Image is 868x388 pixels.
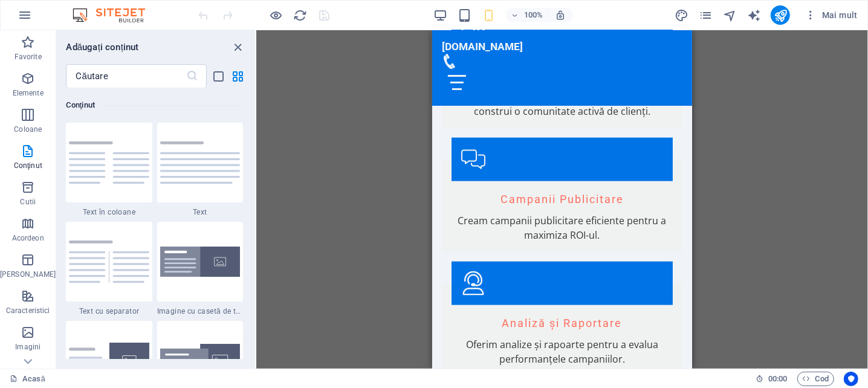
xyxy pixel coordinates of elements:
font: Elemente [13,89,44,97]
font: Mai mult [822,10,858,20]
button: proiecta [674,8,688,22]
i: Navigator [723,8,737,22]
font: Coloane [14,125,42,134]
font: Conţinut [66,100,94,109]
button: publica [771,5,790,25]
img: text-in-columns.svg [69,141,149,184]
font: Caracteristici [6,306,50,315]
h6: Durata sesiunii [756,372,788,386]
input: Căutare [66,64,186,88]
button: generator_de_text [747,8,761,22]
img: Sigla editorului [70,8,160,22]
button: Utilizator-centric [844,372,858,386]
button: navigator [722,8,737,22]
font: Adăugați conținut [66,42,138,53]
a: Faceți clic pentru a anula selecția. Faceți dublu clic pentru a deschide Pagini [10,372,45,386]
font: 100% [524,10,543,19]
div: Text în coloane [66,123,152,217]
font: Text cu separator [79,307,140,315]
font: Cod [815,374,829,383]
font: Imagine cu casetă de text [157,307,247,315]
button: vizualizare listă [212,69,226,83]
i: Publica [774,8,788,22]
font: Acordeon [12,234,44,242]
font: Acasă [22,374,45,383]
button: 100% [506,8,549,22]
font: Favorite [15,53,42,61]
div: Text [157,123,243,217]
font: Conţinut [14,161,42,170]
button: închide panoul [231,40,245,54]
font: Text în coloane [83,208,135,216]
font: Cutii [20,198,36,206]
button: vizualizare grilă [231,69,245,83]
button: Cod [797,372,834,386]
button: Faceți clic aici pentru a părăsi modul de previzualizare și a continua editarea [269,8,283,22]
i: Reîncărcați pagina [294,8,308,22]
i: La redimensionare, nivelul de zoom se ajustează automat pentru a se potrivi dispozitivului ales. [555,10,566,21]
i: Pagini (Ctrl+Alt+S) [699,8,713,22]
img: text.svg [160,141,240,184]
font: 00:00 [768,374,787,383]
button: reîncărcare [293,8,308,22]
img: text-image-overlap.svg [160,344,240,378]
i: Design (Ctrl+Alt+Y) [675,8,688,22]
button: Mai mult [800,5,863,25]
div: Imagine cu casetă de text [157,222,243,316]
button: pagini [698,8,713,22]
div: Text cu separator [66,222,152,316]
font: Imagini [15,343,40,351]
img: text-with-image-v4.svg [69,343,149,378]
img: image-with-text-box.svg [160,247,240,277]
img: text-with-separator.svg [69,241,149,283]
font: Text [193,208,207,216]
